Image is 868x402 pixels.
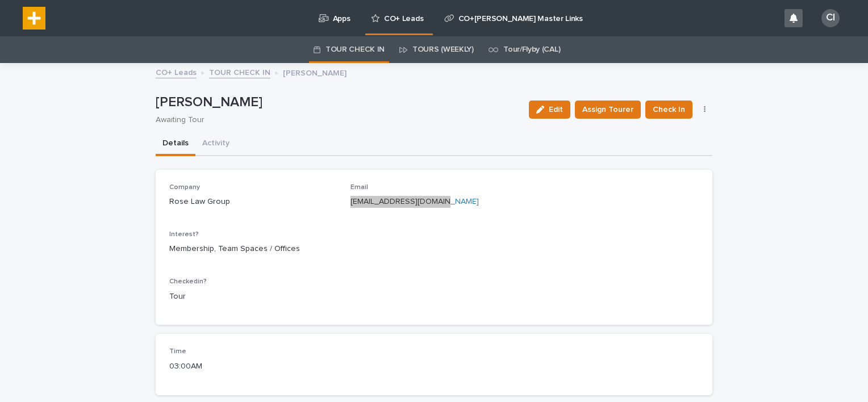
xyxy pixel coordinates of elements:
span: Time [169,348,186,355]
a: [EMAIL_ADDRESS][DOMAIN_NAME] [350,198,479,206]
button: Activity [195,132,236,156]
span: Email [350,184,368,191]
p: Awaiting Tour [156,115,515,125]
button: Assign Tourer [575,101,641,119]
a: TOURS (WEEKLY) [412,36,474,63]
img: EHnPH8K7S9qrZ1tm0B1b [23,7,45,30]
a: TOUR CHECK IN [325,36,385,63]
span: Edit [549,106,563,114]
p: Membership, Team Spaces / Offices [169,243,699,255]
a: CO+ Leads [156,65,197,78]
span: Interest? [169,231,199,238]
a: TOUR CHECK IN [209,65,270,78]
button: Check In [645,101,692,119]
div: CI [821,9,840,27]
button: Details [156,132,195,156]
span: Checkedin? [169,278,207,285]
p: Rose Law Group [169,196,337,208]
p: 03:00AM [169,361,337,372]
span: Assign Tourer [582,104,633,115]
p: Tour [169,291,337,303]
button: Edit [529,101,570,119]
p: [PERSON_NAME] [283,66,347,78]
span: Check In [653,104,685,115]
a: Tour/Flyby (CAL) [503,36,560,63]
p: [PERSON_NAME] [156,94,520,111]
span: Company [169,184,200,191]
